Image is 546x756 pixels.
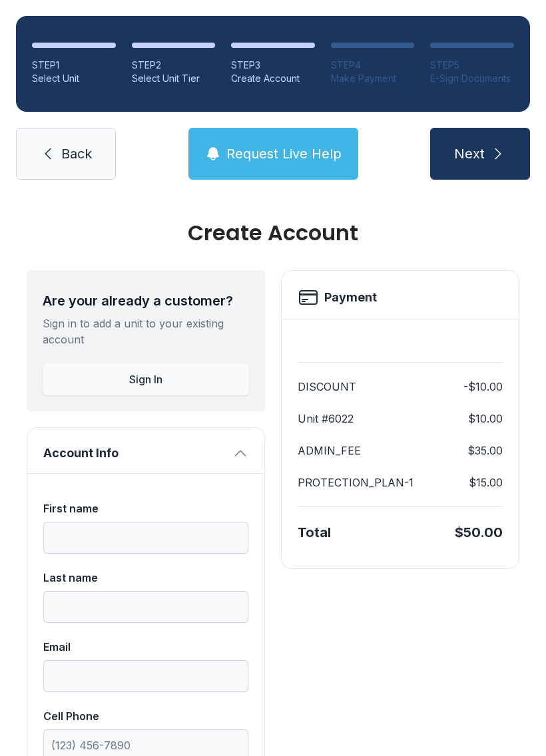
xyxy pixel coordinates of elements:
div: STEP 2 [132,59,216,72]
div: Create Account [231,72,315,85]
dt: ADMIN_FEE [298,443,361,459]
div: E-Sign Documents [430,72,514,85]
dd: $15.00 [469,474,503,490]
button: Account Info [27,428,264,473]
div: Are your already a customer? [43,291,249,310]
h2: Payment [324,288,377,307]
div: STEP 5 [430,59,514,72]
div: Cell Phone [43,708,248,724]
input: Email [43,660,248,692]
div: Email [43,639,248,655]
div: Total [298,523,331,542]
dd: $10.00 [468,411,503,427]
dt: DISCOUNT [298,379,356,395]
span: Back [61,144,92,163]
span: Next [454,144,485,163]
span: Account Info [43,444,227,463]
div: Make Payment [331,72,415,85]
div: First name [43,500,248,516]
div: Select Unit [32,72,116,85]
div: STEP 3 [231,59,315,72]
span: Request Live Help [226,144,342,163]
div: Create Account [27,222,519,244]
dt: PROTECTION_PLAN-1 [298,474,413,490]
dd: -$10.00 [463,379,503,395]
span: Sign In [129,371,162,387]
dd: $35.00 [467,443,503,459]
input: First name [43,522,248,554]
div: Select Unit Tier [132,72,216,85]
div: Sign in to add a unit to your existing account [43,315,249,347]
div: STEP 4 [331,59,415,72]
input: Last name [43,591,248,623]
dt: Unit #6022 [298,411,354,427]
div: Last name [43,570,248,586]
div: STEP 1 [32,59,116,72]
div: $50.00 [455,523,503,542]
